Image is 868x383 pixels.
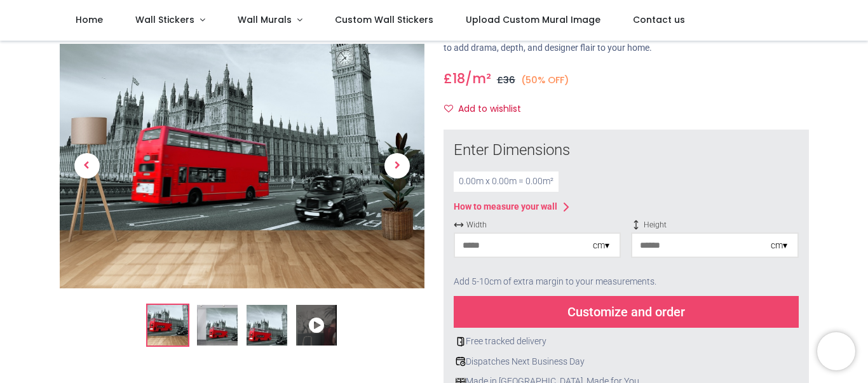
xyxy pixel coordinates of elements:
img: Red London Bus Wall Mural Wallpaper [147,305,188,346]
div: cm ▾ [771,239,787,252]
div: 0.00 m x 0.00 m = 0.00 m² [454,171,559,192]
span: Width [454,220,621,231]
span: 18 [452,69,465,88]
iframe: Brevo live chat [817,332,855,370]
div: Dispatches Next Business Day [454,356,799,368]
div: Add 5-10cm of extra margin to your measurements. [454,268,799,296]
span: Custom Wall Stickers [335,13,433,26]
img: WS-42477-02 [197,305,238,346]
a: Previous [60,81,114,252]
img: Red London Bus Wall Mural Wallpaper [60,44,425,288]
span: Previous [74,154,100,179]
span: Contact us [633,13,685,26]
span: Wall Stickers [135,13,194,26]
small: (50% OFF) [521,74,569,87]
div: Customize and order [454,296,799,328]
span: Wall Murals [238,13,292,26]
span: £ [497,74,515,86]
i: Add to wishlist [444,104,453,113]
div: How to measure your wall [454,201,557,213]
div: Free tracked delivery [454,335,799,348]
span: Upload Custom Mural Image [466,13,600,26]
span: Height [631,220,798,231]
span: Home [76,13,103,26]
span: Next [384,154,410,179]
button: Add to wishlistAdd to wishlist [444,98,532,120]
p: Make a statement in any room with a custom made to measure wall mural — the easiest way to add dr... [444,29,809,54]
span: /m² [465,69,491,88]
div: cm ▾ [593,239,609,252]
img: WS-42477-03 [247,305,287,346]
div: Enter Dimensions [454,140,799,161]
a: Next [370,81,424,252]
span: 36 [503,74,515,86]
span: £ [444,69,465,88]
